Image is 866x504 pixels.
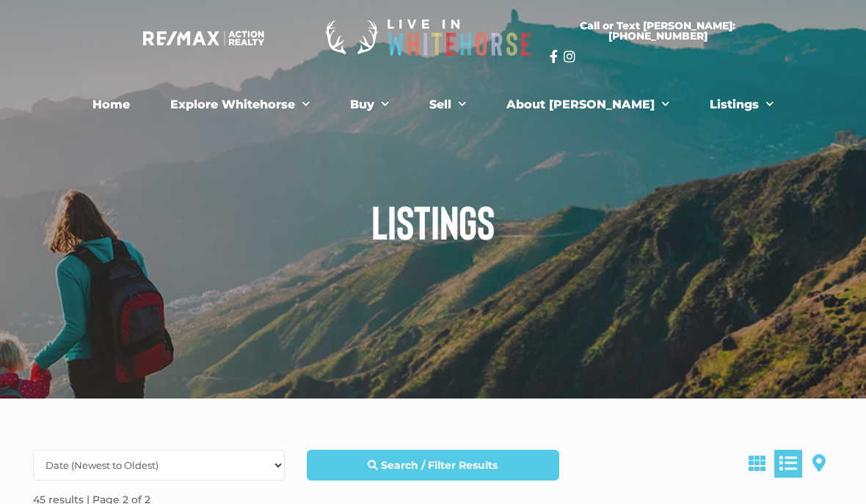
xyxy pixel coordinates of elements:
[418,90,477,119] a: Sell
[159,90,321,119] a: Explore Whitehorse
[567,21,748,41] span: Call or Text [PERSON_NAME]: [PHONE_NUMBER]
[22,198,844,245] h1: Listings
[495,90,680,119] a: About [PERSON_NAME]
[699,90,785,119] a: Listings
[307,450,558,481] a: Search / Filter Results
[81,90,141,119] a: Home
[339,90,400,119] a: Buy
[381,459,498,472] strong: Search / Filter Results
[81,90,785,119] nav: Menu
[550,12,765,50] a: Call or Text [PERSON_NAME]: [PHONE_NUMBER]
